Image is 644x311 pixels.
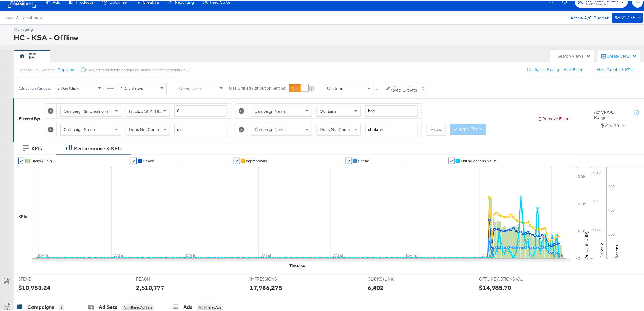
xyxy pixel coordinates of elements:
button: Configure Pacing [523,63,564,74]
a: ✔ [449,157,455,163]
a: ✔ [234,157,240,163]
span: REACH [136,275,182,281]
span: Is [GEOGRAPHIC_DATA] [129,107,176,113]
div: 2 [59,303,64,309]
span: IMPRESSIONS [250,275,296,281]
div: KPIs [18,213,27,218]
div: Search Views [558,52,591,58]
span: SPEND [18,275,64,281]
div: All Filtered Ad Sets [122,303,154,309]
input: Enter a number [174,104,227,115]
label: Use Unified Attribution Setting: [229,84,286,90]
div: HC - KSA - Offline [14,31,642,41]
span: Campaign Name [254,125,286,131]
span: Campaign Name [64,125,95,131]
div: Active A/C Budget [564,12,609,21]
span: OFFLINE ACTIONS VALUE [479,275,525,281]
button: + Add [426,123,446,134]
div: 6,402 [368,282,384,291]
div: Attribution Window: [18,85,51,89]
div: Active A/C Budget [594,108,628,119]
a: ✔ [131,157,137,163]
span: 7 Day Views [120,84,143,90]
span: ↑ [375,87,380,89]
span: Custom [327,84,342,90]
span: Campaign Name [254,107,286,113]
div: Timeline [289,262,305,268]
div: [DATE] [407,87,417,92]
span: Reach [143,157,154,162]
div: Create View [607,52,637,58]
input: Enter a search term [365,123,418,134]
div: Ads [183,302,192,309]
span: Does Not Contain [129,125,162,131]
div: Managing: [14,25,642,31]
div: Filtered By: [19,115,40,121]
a: ✔ [346,157,352,163]
span: Ads [6,14,13,19]
span: Does Not Contain [320,125,353,131]
div: Save, edit and delete options are unavailable for personal view. [86,66,189,71]
span: CLICKS (LINK) [368,275,413,281]
div: Personal View Actions: [18,66,55,71]
div: $6,227.55 [615,13,636,20]
div: KPIs [31,144,42,151]
button: Remove Filters [538,115,571,121]
div: $10,953.24 [18,282,51,291]
button: Duplicate [58,66,75,72]
div: RA [29,53,35,59]
div: All Filtered Ads [197,303,223,309]
span: NICE / Assembly [586,1,619,6]
span: Offline Actions Value [461,157,497,162]
span: Contains [320,107,337,113]
div: Performance & KPIs [74,144,122,151]
button: $214.16 [599,119,627,129]
strong: to [402,87,407,91]
button: $6,227.55 [612,12,643,21]
span: 7 Day Clicks [58,84,81,90]
span: Spend [358,157,369,162]
div: $214.16 [601,120,620,129]
div: Campaigns [27,302,54,309]
div: $14,985.70 [479,282,512,291]
text: Delivery [599,242,605,257]
div: Ad Sets [99,302,117,309]
label: Start: [392,83,402,87]
span: Campaign (Impressions) [64,107,110,113]
span: Clicks (Link) [30,157,52,162]
button: Hide Graphs & KPIs [597,66,634,72]
button: Hide Filters [564,66,585,72]
text: Amount (USD) [584,231,590,257]
div: 17,986,275 [250,282,282,291]
div: [DATE] [392,87,402,92]
text: Actions [614,243,620,257]
label: End: [407,83,417,87]
span: Conversion [179,84,201,90]
span: Impressions [246,157,267,162]
a: Dashboard [21,14,42,19]
span: / [13,14,21,19]
input: Enter a search term [365,104,418,115]
input: Enter a search term [174,123,227,134]
div: 2,610,777 [136,282,165,291]
a: ✔ [18,157,24,163]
